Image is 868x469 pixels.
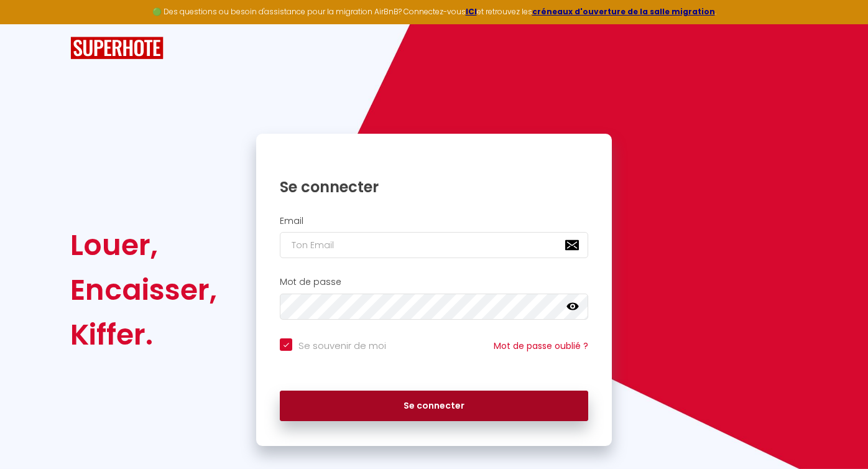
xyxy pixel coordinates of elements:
[532,6,715,17] a: créneaux d'ouverture de la salle migration
[70,223,217,267] div: Louer,
[494,340,588,352] a: Mot de passe oublié ?
[280,391,588,422] button: Se connecter
[70,267,217,312] div: Encaisser,
[70,312,217,357] div: Kiffer.
[280,277,588,287] h2: Mot de passe
[280,216,588,226] h2: Email
[280,232,588,258] input: Ton Email
[70,37,164,60] img: SuperHote logo
[466,6,477,17] a: ICI
[10,5,47,42] button: Ouvrir le widget de chat LiveChat
[280,177,588,197] h1: Se connecter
